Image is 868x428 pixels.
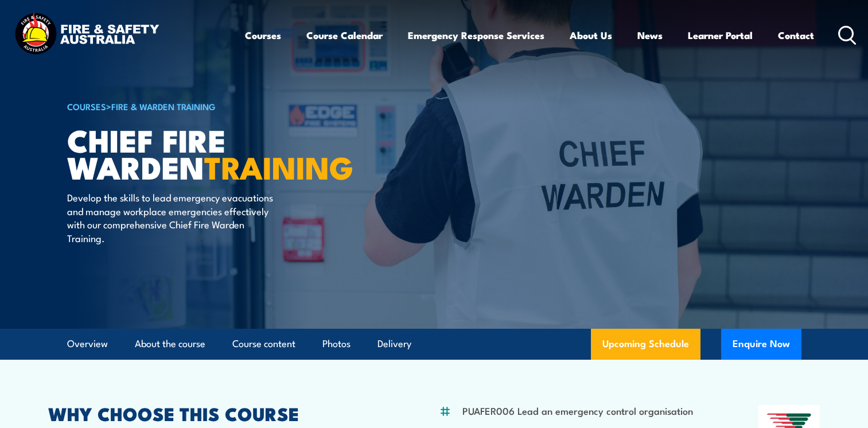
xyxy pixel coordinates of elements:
h1: Chief Fire Warden [67,126,351,180]
li: PUAFER006 Lead an emergency control organisation [462,404,693,417]
a: About Us [570,20,612,50]
a: Upcoming Schedule [591,329,700,360]
strong: TRAINING [204,142,353,190]
a: Overview [67,329,108,359]
p: Develop the skills to lead emergency evacuations and manage workplace emergencies effectively wit... [67,190,277,244]
a: Learner Portal [688,20,753,50]
a: COURSES [67,100,106,112]
a: News [637,20,663,50]
h6: > [67,99,351,113]
button: Enquire Now [721,329,801,360]
a: Contact [778,20,814,50]
a: Fire & Warden Training [111,100,216,112]
a: Courses [245,20,281,50]
a: Photos [322,329,351,359]
a: Delivery [377,329,411,359]
h2: WHY CHOOSE THIS COURSE [48,405,383,421]
a: Course Calendar [306,20,383,50]
a: About the course [135,329,205,359]
a: Emergency Response Services [408,20,544,50]
a: Course content [232,329,295,359]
